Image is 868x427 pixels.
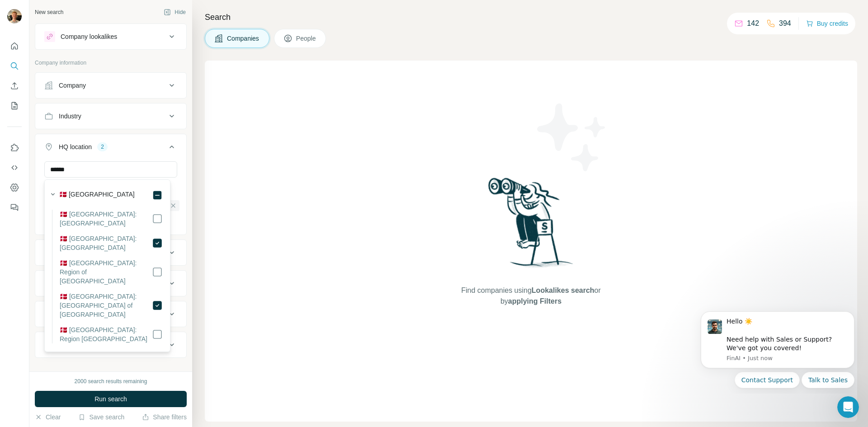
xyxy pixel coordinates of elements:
[35,136,186,161] button: HQ location2
[296,34,317,43] span: People
[60,210,152,228] label: 🇩🇰 [GEOGRAPHIC_DATA]: [GEOGRAPHIC_DATA]
[7,38,22,54] button: Quick start
[7,9,22,23] img: Avatar
[7,140,22,156] button: Use Surfe on LinkedIn
[7,179,22,196] button: Dashboard
[35,105,186,127] button: Industry
[60,292,152,319] label: 🇩🇰 [GEOGRAPHIC_DATA]: [GEOGRAPHIC_DATA] of [GEOGRAPHIC_DATA]
[75,377,147,385] div: 2000 search results remaining
[806,17,848,30] button: Buy credits
[35,303,186,325] button: Technologies
[7,160,22,176] button: Use Surfe API
[227,34,260,43] span: Companies
[35,242,186,263] button: Annual revenue ($)
[35,413,61,422] button: Clear
[78,413,124,422] button: Save search
[687,303,868,394] iframe: Intercom notifications message
[35,59,187,67] p: Company information
[61,32,117,41] div: Company lookalikes
[60,234,152,252] label: 🇩🇰 [GEOGRAPHIC_DATA]: [GEOGRAPHIC_DATA]
[59,81,86,90] div: Company
[97,143,108,151] div: 2
[35,334,186,356] button: Keywords
[7,98,22,114] button: My lists
[205,11,857,23] h4: Search
[60,325,152,343] label: 🇩🇰 [GEOGRAPHIC_DATA]: Region [GEOGRAPHIC_DATA]
[35,391,187,407] button: Run search
[779,18,791,29] p: 394
[532,286,594,294] span: Lookalikes search
[35,26,186,47] button: Company lookalikes
[531,97,613,178] img: Surfe Illustration - Stars
[94,394,127,404] span: Run search
[59,142,92,151] div: HQ location
[59,190,135,201] label: 🇩🇰 [GEOGRAPHIC_DATA]
[7,58,22,74] button: Search
[508,297,561,305] span: applying Filters
[7,199,22,216] button: Feedback
[157,5,192,19] button: Hide
[747,18,759,29] p: 142
[35,75,186,96] button: Company
[7,78,22,94] button: Enrich CSV
[35,8,63,16] div: New search
[142,413,187,422] button: Share filters
[837,396,859,418] iframe: Intercom live chat
[60,258,152,286] label: 🇩🇰 [GEOGRAPHIC_DATA]: Region of [GEOGRAPHIC_DATA]
[59,112,81,121] div: Industry
[458,285,603,307] span: Find companies using or by
[35,272,186,294] button: Employees (size)
[484,175,578,276] img: Surfe Illustration - Woman searching with binoculars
